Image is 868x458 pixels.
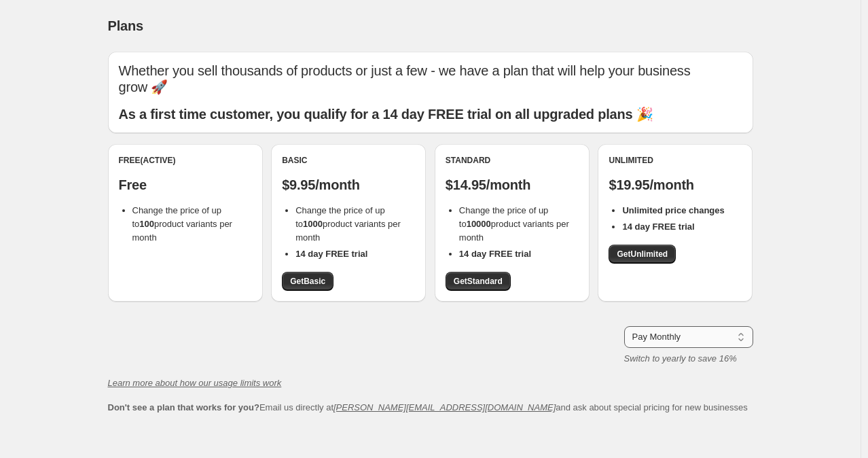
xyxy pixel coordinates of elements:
b: 1000 [303,219,323,229]
a: GetStandard [446,272,511,291]
span: Change the price of up to product variants per month [295,205,401,243]
a: [PERSON_NAME][EMAIL_ADDRESS][DOMAIN_NAME] [333,402,556,412]
div: Free (Active) [119,155,252,166]
span: Get Basic [290,276,325,287]
b: 10000 [467,219,491,229]
span: Change the price of up to product variants per month [459,205,569,243]
div: Unlimited [609,155,742,166]
div: Basic [282,155,415,166]
span: Get Standard [454,276,503,287]
p: Whether you sell thousands of products or just a few - we have a plan that will help your busines... [119,63,742,95]
div: Standard [446,155,579,166]
b: Unlimited price changes [622,205,724,215]
p: $9.95/month [282,177,415,193]
span: Get Unlimited [617,249,668,260]
p: Free [119,177,252,193]
span: Email us directly at and ask about special pricing for new businesses [108,402,748,412]
span: Plans [108,18,143,33]
a: GetUnlimited [609,245,676,264]
b: 14 day FREE trial [459,249,531,259]
p: $19.95/month [609,177,742,193]
a: GetBasic [282,272,333,291]
b: 14 day FREE trial [295,249,367,259]
b: As a first time customer, you qualify for a 14 day FREE trial on all upgraded plans 🎉 [119,107,653,122]
b: Don't see a plan that works for you? [108,402,259,412]
a: Learn more about how our usage limits work [108,378,282,388]
span: Change the price of up to product variants per month [132,205,232,243]
i: Switch to yearly to save 16% [624,353,737,364]
b: 100 [139,219,154,229]
p: $14.95/month [446,177,579,193]
b: 14 day FREE trial [622,222,694,232]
